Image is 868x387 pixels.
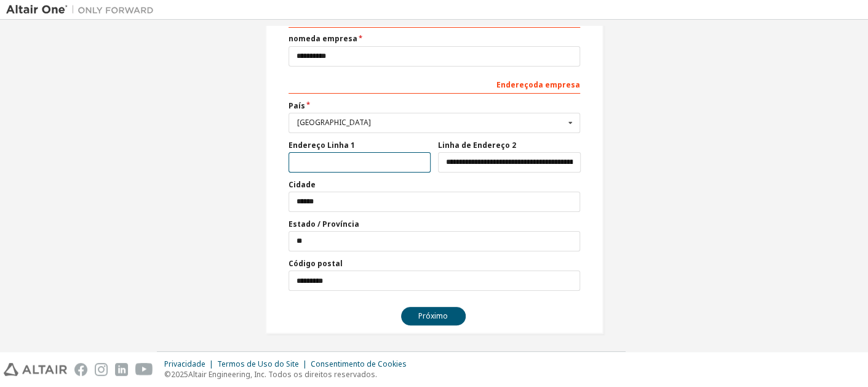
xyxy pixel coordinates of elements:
font: Privacidade [164,359,205,369]
font: País [289,100,305,111]
font: Consentimento de Cookies [311,359,407,369]
font: 2025 [171,369,188,380]
font: Próximo [418,311,448,321]
font: Termos de Uso do Site [217,359,299,369]
font: © [164,369,171,380]
font: Endereço Linha 1 [289,140,355,150]
font: Cidade [289,179,316,190]
font: nome [289,33,311,44]
font: da empresa [533,79,580,90]
font: Linha de Endereço 2 [438,140,516,150]
font: Endereço [496,79,533,90]
img: facebook.svg [74,363,87,376]
font: Estado / Província [289,219,359,229]
font: da empresa [311,33,357,44]
font: Código postal [289,258,343,269]
img: youtube.svg [135,363,153,376]
img: linkedin.svg [115,363,128,376]
button: Próximo [401,307,466,325]
font: Altair Engineering, Inc. Todos os direitos reservados. [188,369,377,380]
img: Altair Um [6,4,160,16]
font: [GEOGRAPHIC_DATA] [297,117,371,128]
img: altair_logo.svg [4,363,67,376]
img: instagram.svg [95,363,108,376]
